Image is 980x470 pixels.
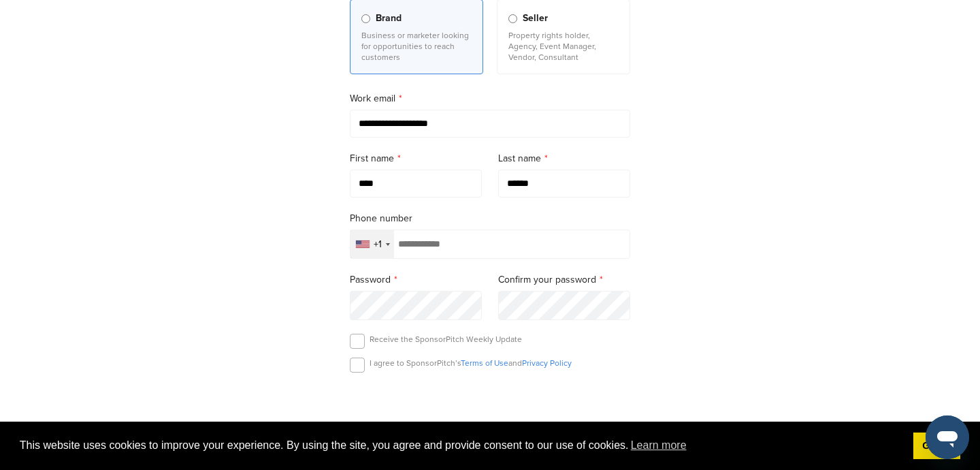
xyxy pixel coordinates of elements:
[913,433,960,460] a: dismiss cookie message
[350,211,630,226] label: Phone number
[523,11,548,26] span: Seller
[20,435,902,456] span: This website uses cookies to improve your experience. By using the site, you agree and provide co...
[522,358,572,368] a: Privacy Policy
[498,151,630,166] label: Last name
[374,240,382,249] div: +1
[370,334,522,345] p: Receive the SponsorPitch Weekly Update
[508,14,517,23] input: Seller Property rights holder, Agency, Event Manager, Vendor, Consultant
[370,358,572,369] p: I agree to SponsorPitch’s and
[412,388,568,428] iframe: reCAPTCHA
[498,272,630,287] label: Confirm your password
[629,435,689,456] a: learn more about cookies
[350,151,482,166] label: First name
[926,416,969,459] iframe: Button to launch messaging window
[350,230,394,258] div: Selected country
[350,272,482,287] label: Password
[361,14,370,23] input: Brand Business or marketer looking for opportunities to reach customers
[361,30,472,63] p: Business or marketer looking for opportunities to reach customers
[461,358,508,368] a: Terms of Use
[350,91,630,106] label: Work email
[376,11,402,26] span: Brand
[508,30,619,63] p: Property rights holder, Agency, Event Manager, Vendor, Consultant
